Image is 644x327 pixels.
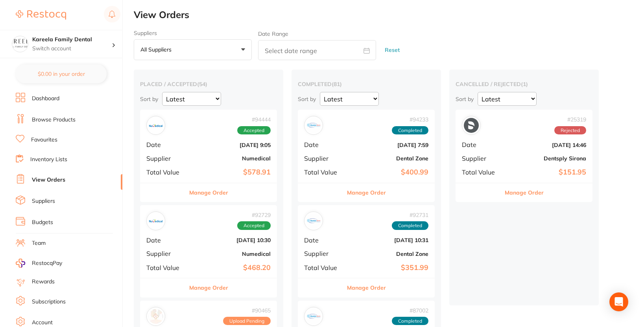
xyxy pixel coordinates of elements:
img: Adam Dental [148,309,163,324]
a: Team [32,239,46,247]
img: Numedical [148,213,163,228]
img: Dental Zone [306,309,321,324]
span: Total Value [146,169,186,176]
span: Total Value [462,169,501,176]
span: # 92729 [237,212,271,218]
h2: View Orders [134,9,644,20]
a: Account [32,319,53,327]
span: Date [304,141,343,148]
span: Supplier [146,250,186,257]
button: $0.00 in your order [16,64,107,83]
b: [DATE] 10:31 [350,237,428,243]
span: Date [146,141,186,148]
a: Browse Products [32,116,76,124]
a: Restocq Logo [16,6,66,24]
label: Date Range [258,31,288,37]
a: Inventory Lists [30,156,67,163]
img: Kareela Family Dental [12,36,28,52]
img: Dental Zone [306,118,321,133]
span: Completed [392,221,428,230]
b: [DATE] 10:30 [192,237,271,243]
span: Date [462,141,501,148]
b: [DATE] 9:05 [192,142,271,148]
span: Supplier [146,155,186,162]
a: Suppliers [32,197,55,205]
button: Manage Order [505,183,544,202]
p: Switch account [32,45,112,53]
span: Supplier [462,155,501,162]
button: Manage Order [189,278,228,297]
span: # 90465 [223,307,271,314]
h4: Kareela Family Dental [32,36,112,44]
b: $468.20 [192,264,271,272]
span: Total Value [304,264,343,271]
a: Budgets [32,219,53,226]
span: # 92731 [392,212,428,218]
a: View Orders [32,176,65,184]
button: Manage Order [189,183,228,202]
span: Accepted [237,221,271,230]
span: # 94233 [392,116,428,123]
p: Sort by [298,96,316,103]
b: [DATE] 14:46 [507,142,586,148]
span: Supplier [304,250,343,257]
a: Dashboard [32,95,59,103]
span: Total Value [304,169,343,176]
b: $351.99 [350,264,428,272]
a: Rewards [32,278,55,286]
b: Numedical [192,251,271,257]
a: RestocqPay [16,259,62,268]
span: Supplier [304,155,343,162]
h2: placed / accepted ( 54 ) [140,81,277,88]
span: Upload Pending [223,317,271,325]
div: Open Intercom Messenger [609,292,628,311]
h2: completed ( 81 ) [298,81,435,88]
b: Numedical [192,155,271,162]
a: Favourites [31,136,57,144]
span: # 25319 [554,116,586,123]
button: All suppliers [134,39,252,61]
span: Total Value [146,264,186,271]
b: $578.91 [192,168,271,176]
span: Accepted [237,126,271,135]
img: RestocqPay [16,259,25,268]
span: Completed [392,126,428,135]
h2: cancelled / rejected ( 1 ) [456,81,592,88]
img: Dental Zone [306,213,321,228]
button: Manage Order [347,183,386,202]
img: Dentsply Sirona [464,118,479,133]
b: [DATE] 7:59 [350,142,428,148]
span: Rejected [554,126,586,135]
p: Sort by [456,96,474,103]
input: Select date range [258,40,376,60]
span: Date [304,237,343,244]
b: Dental Zone [350,251,428,257]
div: Numedical#94444AcceptedDate[DATE] 9:05SupplierNumedicalTotal Value$578.91Manage Order [140,110,277,202]
p: All suppliers [140,46,175,53]
a: Subscriptions [32,298,66,306]
button: Manage Order [347,278,386,297]
span: RestocqPay [32,259,62,267]
img: Numedical [148,118,163,133]
span: Date [146,237,186,244]
img: Restocq Logo [16,10,66,20]
b: $151.95 [507,168,586,176]
b: Dental Zone [350,155,428,162]
b: Dentsply Sirona [507,155,586,162]
b: $400.99 [350,168,428,176]
button: Reset [382,40,402,61]
span: # 94444 [237,116,271,123]
span: # 87002 [392,307,428,314]
span: Completed [392,317,428,325]
label: Suppliers [134,30,252,36]
div: Numedical#92729AcceptedDate[DATE] 10:30SupplierNumedicalTotal Value$468.20Manage Order [140,205,277,298]
p: Sort by [140,96,158,103]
